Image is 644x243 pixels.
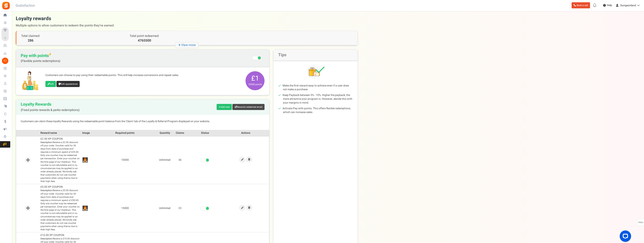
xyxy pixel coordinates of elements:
[40,141,80,183] span: Receive a £2.50 discount off your order. Voucher valid for 30 days from date of purchase and requ...
[175,42,199,48] i: View more
[178,42,181,48] strong: +
[40,189,80,231] span: Receive a £5.00 discount off your order. Voucher valid for 30 days from date of purchase and requ...
[21,102,80,112] h2: Loyalty Rewards
[246,71,265,90] span: £1
[11,2,39,9] h3: Gratisfaction
[40,141,53,144] b: Description:
[606,3,612,7] span: Help
[620,3,636,7] span: Dungeonland
[217,104,232,110] a: Add new
[572,2,590,8] a: Book a call
[246,205,252,211] a: Remove
[283,107,353,114] li: Activate Pay with points. This offers flexible redemptions, which can increase sales
[40,184,81,232] td: £5.00 XP COUPON
[172,184,188,232] td: 23
[21,38,40,43] span: 286
[82,157,88,163] img: Reward
[283,93,353,105] li: Keep Payback between 5% - 10%. Higher the payback, the more attractive your program is. However, ...
[239,205,246,211] a: Edit
[157,136,172,184] td: Unlimited
[40,189,53,192] b: Description:
[638,219,643,226] span: FAQs
[602,2,614,8] a: Help
[45,73,242,77] p: Customers can choose to pay using their redeemable points. This will help increase conversions an...
[2,1,10,10] img: Gratisfaction
[16,22,358,29] span: Multiple options to allow customers to redeem the points they’ve earned.
[16,15,358,29] h1: Loyalty rewards
[283,84,353,91] li: Make the first reward easy to achieve even if a user does not make a purchase
[21,59,60,63] span: (Flexible points redemptions)
[21,120,265,123] p: Customers can claim these loyalty Rewards using the redeemable point balance from the 'Claim' tab...
[93,130,157,136] th: Required points
[56,81,80,87] a: Edit appearance
[188,130,222,136] th: Status
[157,184,172,232] td: Unlimited
[93,184,157,232] td: 15000
[40,136,81,184] td: £2.50 XP COUPON
[21,34,40,38] span: Total claimed:
[21,53,60,63] span: Pay with points
[40,130,81,136] th: Reward name
[307,64,325,79] img: Tips
[223,130,269,136] th: Actions
[273,49,358,60] h2: Tips
[21,108,80,112] span: (Fixed points rewards & perks redemptions)
[172,136,188,184] td: 36
[82,205,88,211] img: Reward
[21,71,40,90] img: Pay with points
[172,130,188,136] th: Claims
[45,81,56,87] a: Edit
[232,104,265,110] a: Rewards redeemed email
[246,156,252,162] a: Remove
[81,130,93,136] th: Image
[40,237,53,240] b: Description:
[246,83,264,86] small: 10000 points
[102,34,187,38] p: Total point redeemed:
[93,136,157,184] td: 10000
[239,157,246,163] a: Edit
[157,130,172,136] th: Quantity
[102,38,187,43] p: 4765500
